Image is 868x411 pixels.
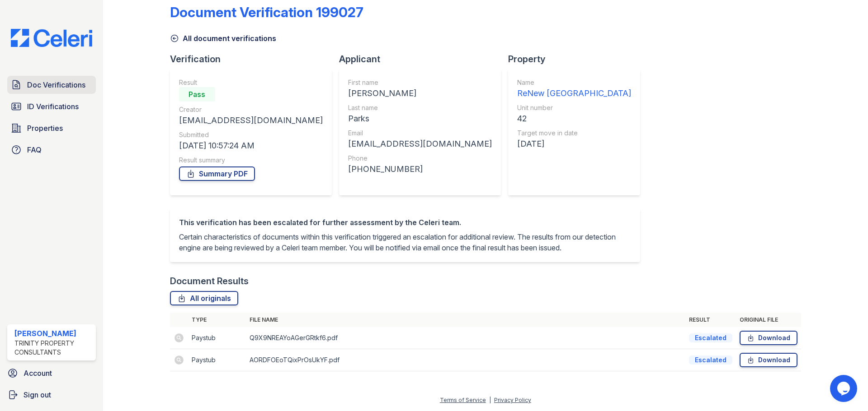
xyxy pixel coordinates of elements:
div: 42 [517,112,631,125]
div: Escalated [689,356,732,365]
a: Sign out [4,386,99,404]
div: Name [517,78,631,87]
div: Escalated [689,333,732,342]
a: All originals [170,291,238,305]
td: Paystub [188,349,246,371]
div: [PERSON_NAME] [348,87,492,100]
div: First name [348,78,492,87]
span: FAQ [27,144,42,155]
div: Pass [179,87,215,102]
div: Document Results [170,275,249,287]
div: Unit number [517,103,631,112]
div: Trinity Property Consultants [14,339,92,357]
span: ID Verifications [27,101,79,112]
img: CE_Logo_Blue-a8612792a0a2168367f1c8372b55b34899dd931a85d93a1a3d3e32e68fde9ad4.png [4,29,99,47]
div: Result [179,78,323,87]
a: Properties [7,119,96,137]
div: Result summary [179,156,323,165]
div: [DATE] [517,138,631,150]
div: Verification [170,53,339,65]
div: Creator [179,105,323,114]
a: Privacy Policy [494,397,531,403]
span: Account [24,368,52,379]
span: Sign out [24,389,51,400]
div: Submitted [179,130,323,139]
td: Q9X9NREAYoAGerGRtkf6.pdf [246,327,685,349]
div: ReNew [GEOGRAPHIC_DATA] [517,87,631,100]
div: Phone [348,154,492,163]
p: Certain characteristics of documents within this verification triggered an escalation for additio... [179,231,631,253]
div: [EMAIL_ADDRESS][DOMAIN_NAME] [348,138,492,150]
a: Download [740,331,797,345]
div: Email [348,129,492,138]
th: Result [685,313,736,327]
a: Doc Verifications [7,76,96,94]
div: Last name [348,103,492,112]
div: Property [508,53,647,65]
td: AORDFOEoTQixPrOsUkYF.pdf [246,349,685,371]
a: Terms of Service [440,397,486,403]
div: | [489,397,491,403]
a: Name ReNew [GEOGRAPHIC_DATA] [517,78,631,100]
div: Document Verification 199027 [170,4,363,20]
div: Parks [348,112,492,125]
a: FAQ [7,141,96,159]
a: All document verifications [170,33,276,44]
th: Original file [736,313,801,327]
td: Paystub [188,327,246,349]
iframe: chat widget [830,375,859,402]
th: Type [188,313,246,327]
div: Applicant [339,53,508,65]
div: Target move in date [517,129,631,138]
div: [DATE] 10:57:24 AM [179,139,323,152]
div: [EMAIL_ADDRESS][DOMAIN_NAME] [179,114,323,127]
a: Download [740,353,797,367]
div: [PHONE_NUMBER] [348,163,492,175]
div: [PERSON_NAME] [14,328,92,339]
a: Account [4,364,99,382]
a: ID Verifications [7,97,96,115]
th: File name [246,313,685,327]
div: This verification has been escalated for further assessment by the Celeri team. [179,217,631,228]
span: Doc Verifications [27,79,85,90]
span: Properties [27,123,63,134]
a: Summary PDF [179,166,255,181]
